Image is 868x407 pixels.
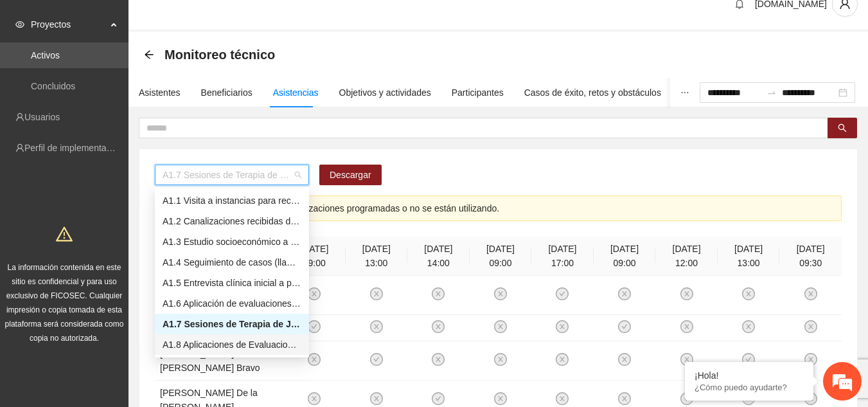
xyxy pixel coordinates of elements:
[779,237,842,276] th: [DATE] 09:30
[273,86,319,100] div: Asistencias
[31,50,60,60] a: Activos
[655,237,718,276] th: [DATE] 12:00
[144,50,154,60] span: arrow-left
[56,226,73,242] span: warning
[24,143,125,153] a: Perfil de implementadora
[163,338,301,352] div: A1.8 Aplicaciones de Evaluaciones Post a NN
[339,86,431,100] div: Objetivos y actividades
[179,201,831,215] div: Esta actividad no tiene calendarizaciones programadas o no se están utilizando.
[531,237,594,276] th: [DATE] 17:00
[155,252,309,273] div: A1.4 Seguimiento de casos (llamadas telefónicas o visitas domiciliarias)
[5,263,124,343] span: La información contenida en este sitio es confidencial y para uso exclusivo de FICOSEC. Cualquier...
[618,320,631,333] span: check-circle
[680,392,693,405] span: check-circle
[695,383,804,392] p: ¿Cómo puedo ayudarte?
[680,320,693,333] span: close-circle
[308,287,321,300] span: close-circle
[618,353,631,366] span: close-circle
[766,87,777,98] span: swap-right
[201,86,252,100] div: Beneficiarios
[695,370,804,381] div: ¡Hola!
[155,211,309,231] div: A1.2 Canalizaciones recibidas de Instancias
[828,118,857,138] button: search
[155,190,309,211] div: A1.1 Visita a instancias para recibir y/o gestionar canalizaciones
[370,287,383,300] span: close-circle
[163,317,301,331] div: A1.7 Sesiones de Terapia de Juego para niños y niñas
[470,237,532,276] th: [DATE] 09:00
[31,81,75,91] a: Concluidos
[838,123,847,134] span: search
[67,66,216,82] div: Chatee con nosotros ahora
[75,131,177,261] span: Estamos en línea.
[432,392,445,405] span: check-circle
[283,237,346,276] th: [DATE] 09:00
[308,320,321,333] span: check-circle
[370,392,383,405] span: close-circle
[330,168,371,182] span: Descargar
[370,353,383,366] span: check-circle
[346,237,408,276] th: [DATE] 13:00
[556,392,569,405] span: close-circle
[680,88,689,97] span: ellipsis
[742,320,755,333] span: close-circle
[494,320,507,333] span: close-circle
[163,214,301,228] div: A1.2 Canalizaciones recibidas de Instancias
[618,392,631,405] span: close-circle
[155,273,309,293] div: A1.5 Entrevista clínica inicial a padres o tutores de NN
[24,112,60,122] a: Usuarios
[139,86,181,100] div: Asistentes
[15,20,24,29] span: eye
[670,78,700,107] button: ellipsis
[144,50,154,60] div: Back
[432,353,445,366] span: close-circle
[308,392,321,405] span: close-circle
[163,255,301,269] div: A1.4 Seguimiento de casos (llamadas telefónicas o visitas domiciliarias)
[742,287,755,300] span: close-circle
[308,353,321,366] span: close-circle
[319,165,382,185] button: Descargar
[804,320,817,333] span: close-circle
[494,353,507,366] span: close-circle
[524,86,661,100] div: Casos de éxito, retos y obstáculos
[594,237,656,276] th: [DATE] 09:00
[680,287,693,300] span: close-circle
[370,320,383,333] span: close-circle
[556,320,569,333] span: close-circle
[452,86,504,100] div: Participantes
[804,287,817,300] span: close-circle
[163,235,301,249] div: A1.3 Estudio socioeconómico a padres o tutores
[163,276,301,290] div: A1.5 Entrevista clínica inicial a padres o tutores de NN
[163,296,301,311] div: A1.6 Aplicación de evaluaciones Pre a NN
[494,392,507,405] span: close-circle
[556,287,569,300] span: check-circle
[31,12,107,37] span: Proyectos
[155,293,309,314] div: A1.6 Aplicación de evaluaciones Pre a NN
[432,287,445,300] span: close-circle
[407,237,470,276] th: [DATE] 14:00
[163,165,301,185] span: A1.7 Sesiones de Terapia de Juego para niños y niñas
[432,320,445,333] span: close-circle
[164,44,275,65] span: Monitoreo técnico
[155,341,283,381] td: [PERSON_NAME] [PERSON_NAME] Bravo
[680,353,693,366] span: close-circle
[155,334,309,355] div: A1.8 Aplicaciones de Evaluaciones Post a NN
[766,87,777,98] span: to
[804,353,817,366] span: close-circle
[155,314,309,334] div: A1.7 Sesiones de Terapia de Juego para niños y niñas
[618,287,631,300] span: close-circle
[155,231,309,252] div: A1.3 Estudio socioeconómico a padres o tutores
[6,271,245,316] textarea: Escriba su mensaje y pulse “Intro”
[494,287,507,300] span: close-circle
[556,353,569,366] span: close-circle
[211,6,242,37] div: Minimizar ventana de chat en vivo
[742,353,755,366] span: check-circle
[163,194,301,208] div: A1.1 Visita a instancias para recibir y/o gestionar canalizaciones
[718,237,780,276] th: [DATE] 13:00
